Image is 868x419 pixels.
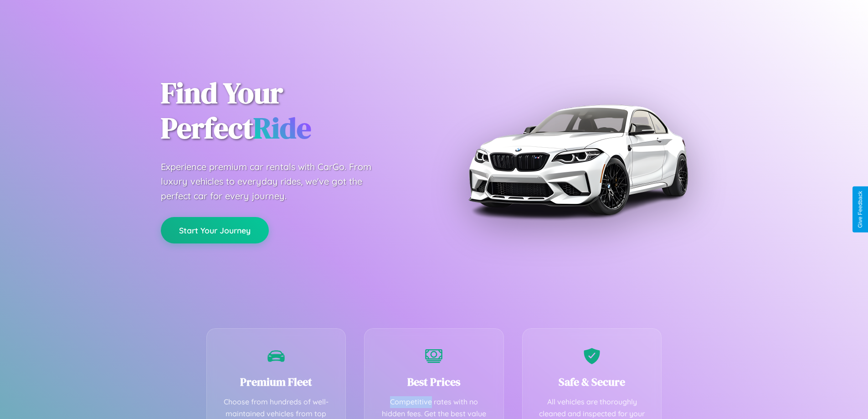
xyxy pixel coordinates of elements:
h1: Find Your Perfect [161,76,421,146]
h3: Safe & Secure [536,374,648,389]
div: Give Feedback [857,191,863,228]
p: Experience premium car rentals with CarGo. From luxury vehicles to everyday rides, we've got the ... [161,160,389,203]
h3: Best Prices [378,374,490,389]
button: Start Your Journey [161,217,269,243]
img: Premium BMW car rental vehicle [464,46,692,274]
span: Ride [253,108,311,148]
h3: Premium Fleet [221,374,332,389]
